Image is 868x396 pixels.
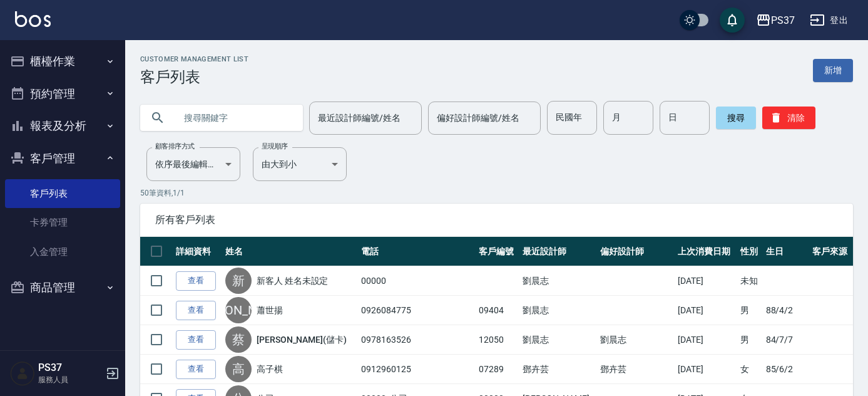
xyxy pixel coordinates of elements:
button: 客戶管理 [5,142,120,175]
td: [DATE] [675,266,737,296]
a: 查看 [176,330,216,350]
th: 偏好設計師 [597,237,675,266]
label: 呈現順序 [262,142,288,151]
td: 劉晨志 [519,266,597,296]
th: 性別 [737,237,762,266]
img: Person [10,361,35,386]
th: 客戶編號 [476,237,519,266]
button: save [720,8,745,33]
p: 50 筆資料, 1 / 1 [140,187,853,199]
td: [DATE] [675,355,737,384]
td: 鄧卉芸 [519,355,597,384]
td: 劉晨志 [597,325,675,355]
td: [DATE] [675,296,737,325]
td: 88/4/2 [763,296,809,325]
div: 依序最後編輯時間 [146,147,240,181]
a: 入金管理 [5,237,120,266]
a: 查看 [176,271,216,291]
th: 上次消費日期 [675,237,737,266]
th: 姓名 [222,237,359,266]
button: 預約管理 [5,78,120,110]
span: 所有客戶列表 [155,214,838,226]
h2: Customer Management List [140,55,248,63]
td: 0926084775 [358,296,476,325]
a: 蕭世揚 [257,304,283,316]
td: 00000 [358,266,476,296]
td: 鄧卉芸 [597,355,675,384]
td: 85/6/2 [763,355,809,384]
label: 顧客排序方式 [155,142,195,151]
td: 07289 [476,355,519,384]
a: 客戶列表 [5,179,120,208]
img: Logo [15,11,51,27]
input: 搜尋關鍵字 [175,101,293,135]
th: 電話 [358,237,476,266]
th: 客戶來源 [809,237,853,266]
td: 女 [737,355,762,384]
a: 新增 [813,59,853,82]
a: 查看 [176,301,216,320]
button: 登出 [805,9,853,32]
th: 詳細資料 [173,237,222,266]
td: 0912960125 [358,355,476,384]
button: 清除 [762,107,815,129]
div: 蔡 [225,326,252,353]
h3: 客戶列表 [140,68,248,86]
td: 男 [737,325,762,355]
div: 由大到小 [253,147,347,181]
td: 0978163526 [358,325,476,355]
div: 高 [225,356,252,382]
button: 搜尋 [716,107,756,129]
td: [DATE] [675,325,737,355]
th: 生日 [763,237,809,266]
div: 新 [225,268,252,294]
div: [PERSON_NAME] [225,297,252,323]
p: 服務人員 [38,374,102,385]
button: 報表及分析 [5,110,120,142]
a: 高子棋 [257,363,283,375]
a: 卡券管理 [5,208,120,237]
td: 未知 [737,266,762,296]
button: PS37 [751,8,800,33]
a: [PERSON_NAME](儲卡) [257,333,347,346]
div: PS37 [771,13,795,28]
td: 劉晨志 [519,296,597,325]
td: 男 [737,296,762,325]
button: 櫃檯作業 [5,45,120,78]
td: 09404 [476,296,519,325]
th: 最近設計師 [519,237,597,266]
a: 新客人 姓名未設定 [257,274,329,287]
td: 劉晨志 [519,325,597,355]
td: 12050 [476,325,519,355]
button: 商品管理 [5,271,120,304]
h5: PS37 [38,362,102,374]
a: 查看 [176,360,216,379]
td: 84/7/7 [763,325,809,355]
